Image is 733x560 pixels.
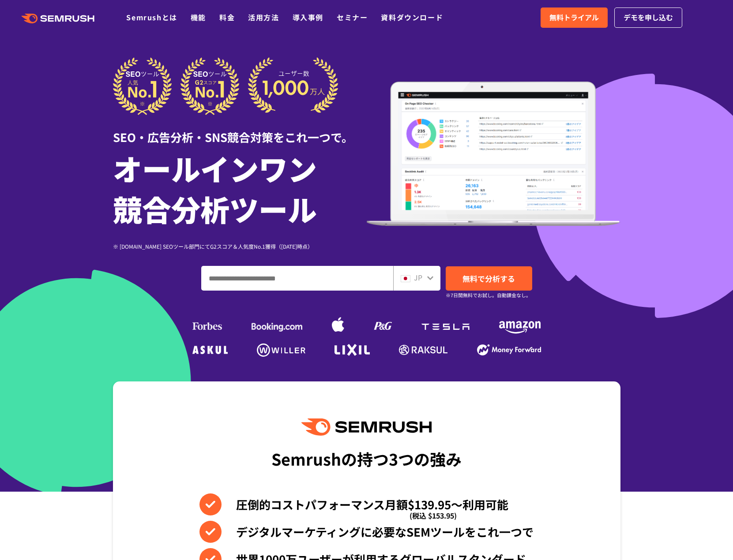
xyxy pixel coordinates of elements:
a: 無料トライアル [541,7,608,28]
a: 無料で分析する [446,266,532,291]
input: ドメイン、キーワードまたはURLを入力してください [202,266,393,290]
li: デジタルマーケティングに必要なSEMツールをこれ一つで [199,521,534,543]
div: Semrushの持つ3つの強み [271,442,462,475]
a: 機能 [191,12,206,22]
a: Semrushとは [126,12,177,22]
a: セミナー [337,12,368,22]
small: ※7日間無料でお試し。自動課金なし。 [446,291,531,299]
span: デモを申し込む [624,12,673,23]
a: 料金 [219,12,235,22]
span: 無料トライアル [549,12,599,23]
span: 無料で分析する [462,273,515,284]
span: (税込 $153.95) [410,504,457,526]
img: Semrush [301,418,431,436]
span: JP [414,272,422,283]
h1: オールインワン 競合分析ツール [113,148,367,229]
a: 導入事例 [293,12,323,22]
a: 資料ダウンロード [381,12,443,22]
div: SEO・広告分析・SNS競合対策をこれ一つで。 [113,115,367,146]
a: デモを申し込む [614,7,682,28]
a: 活用方法 [248,12,279,22]
div: ※ [DOMAIN_NAME] SEOツール部門にてG2スコア＆人気度No.1獲得（[DATE]時点） [113,242,367,250]
li: 圧倒的コストパフォーマンス月額$139.95〜利用可能 [199,493,534,515]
